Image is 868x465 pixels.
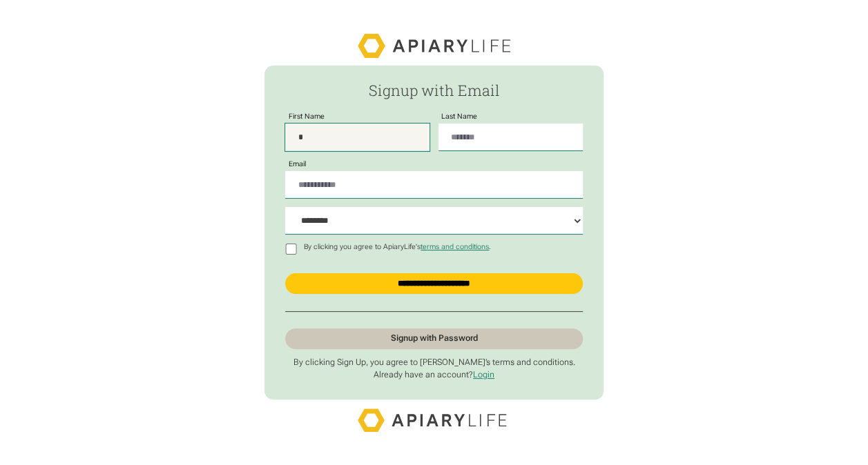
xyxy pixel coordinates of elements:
form: Passwordless Signup [264,66,604,400]
p: Already have an account? [285,370,582,380]
p: By clicking you agree to ApiaryLife's . [301,243,495,251]
p: By clicking Sign Up, you agree to [PERSON_NAME]’s terms and conditions. [285,357,582,368]
a: Login [473,370,494,379]
label: First Name [285,112,328,121]
label: Last Name [438,112,481,121]
a: Signup with Password [285,328,582,349]
label: Email [285,160,309,168]
h2: Signup with Email [285,82,582,99]
a: terms and conditions [421,242,489,251]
